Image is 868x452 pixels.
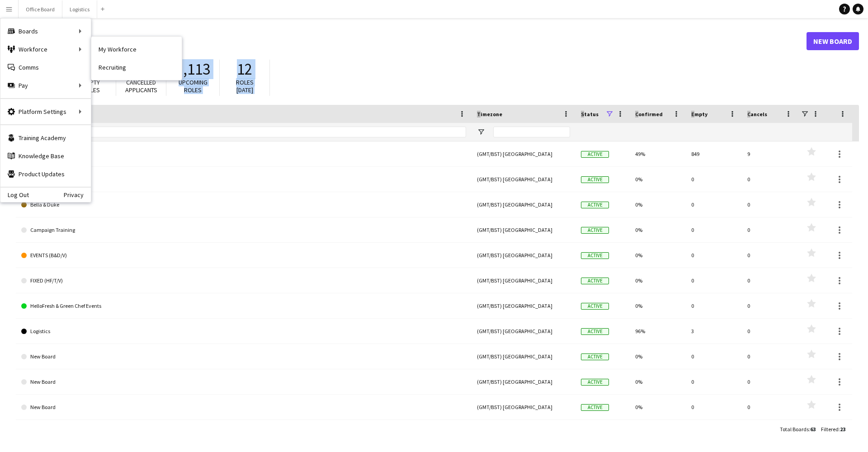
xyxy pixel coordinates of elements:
div: (GMT/BST) [GEOGRAPHIC_DATA] [472,268,576,293]
a: EVENTS (B&D/V) [21,243,466,268]
span: Cancelled applicants [125,78,157,94]
div: 0 [686,395,742,419]
span: Active [581,379,609,386]
button: Office Board [19,0,62,18]
div: (GMT/BST) [GEOGRAPHIC_DATA] [472,319,576,344]
div: 0 [742,217,798,242]
div: 0 [686,243,742,268]
div: 0% [630,268,686,293]
div: : [821,420,845,438]
span: Roles [DATE] [236,78,254,94]
span: Active [581,227,609,234]
div: 0 [742,344,798,369]
span: Active [581,303,609,310]
a: Recruiting [91,58,182,76]
button: Logistics [62,0,97,18]
div: 0 [686,420,742,445]
div: : [780,420,816,438]
a: FIXED (HF/T/V) [21,268,466,293]
span: Active [581,202,609,208]
input: Board name Filter Input [38,127,466,137]
div: Workforce [0,40,91,58]
div: 0 [686,268,742,293]
span: Empty [691,111,708,118]
h1: Boards [16,34,807,48]
div: 0% [630,420,686,445]
div: 849 [686,141,742,166]
span: Active [581,278,609,284]
div: Boards [0,22,91,40]
a: Log Out [0,191,29,198]
span: Active [581,151,609,158]
div: (GMT/BST) [GEOGRAPHIC_DATA] [472,395,576,419]
span: Active [581,176,609,183]
a: Beer52 Events [21,167,466,192]
a: Campaign Training [21,217,466,243]
span: 23 [840,426,845,433]
div: 0% [630,395,686,419]
a: Product Updates [0,165,91,183]
div: Platform Settings [0,103,91,121]
div: 0 [742,167,798,192]
div: 3 [686,319,742,344]
div: (GMT/BST) [GEOGRAPHIC_DATA] [472,293,576,318]
div: 0 [742,192,798,217]
a: New Board [21,420,466,445]
div: (GMT/BST) [GEOGRAPHIC_DATA] [472,217,576,242]
div: 0 [686,217,742,242]
div: 0 [742,268,798,293]
span: Active [581,404,609,411]
div: 9 [742,141,798,166]
a: Training Academy [0,129,91,147]
div: 0 [742,319,798,344]
div: 0 [742,369,798,394]
div: 49% [630,141,686,166]
div: 0 [742,243,798,268]
a: HelloFresh & Green Chef Events [21,293,466,319]
a: Logistics [21,319,466,344]
div: (GMT/BST) [GEOGRAPHIC_DATA] [472,192,576,217]
a: My Workforce [91,40,182,58]
input: Timezone Filter Input [493,127,570,137]
div: (GMT/BST) [GEOGRAPHIC_DATA] [472,369,576,394]
div: (GMT/BST) [GEOGRAPHIC_DATA] [472,420,576,445]
button: Open Filter Menu [477,128,485,136]
span: Cancels [747,111,767,118]
div: 0% [630,217,686,242]
div: 0% [630,369,686,394]
a: ALL Client Job Board [21,141,466,167]
span: Active [581,328,609,335]
div: 0 [742,420,798,445]
div: 0% [630,344,686,369]
div: 0% [630,243,686,268]
div: 0 [686,344,742,369]
div: Pay [0,76,91,94]
span: Active [581,353,609,360]
div: 0 [742,395,798,419]
a: Knowledge Base [0,147,91,165]
div: 0 [742,293,798,318]
span: Total Boards [780,426,809,433]
a: New Board [21,344,466,369]
div: 0 [686,167,742,192]
div: (GMT/BST) [GEOGRAPHIC_DATA] [472,243,576,268]
span: Confirmed [635,111,663,118]
div: (GMT/BST) [GEOGRAPHIC_DATA] [472,344,576,369]
a: Comms [0,58,91,76]
span: 2,113 [175,59,210,79]
a: New Board [21,369,466,395]
span: Active [581,252,609,259]
span: Timezone [477,111,502,118]
div: 0% [630,293,686,318]
a: New Board [21,395,466,420]
div: 0 [686,293,742,318]
div: 0 [686,192,742,217]
span: Upcoming roles [179,78,208,94]
span: 12 [237,59,252,79]
a: New Board [807,32,859,50]
a: Privacy [64,191,91,198]
div: (GMT/BST) [GEOGRAPHIC_DATA] [472,167,576,192]
a: Bella & Duke [21,192,466,217]
div: 0 [686,369,742,394]
span: Filtered [821,426,839,433]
